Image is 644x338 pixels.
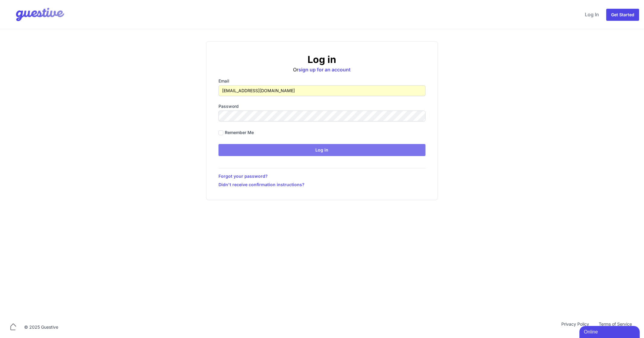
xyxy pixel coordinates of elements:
[579,325,641,338] iframe: chat widget
[218,103,426,109] label: Password
[218,54,426,73] div: Or
[218,173,426,179] a: Forgot your password?
[218,85,426,96] input: you@example.com
[5,2,66,27] img: Your Company
[24,324,58,330] div: © 2025 Guestive
[218,182,426,188] a: Didn't receive confirmation instructions?
[582,7,601,22] a: Log In
[299,67,351,73] a: sign up for an account
[218,144,426,156] input: Log in
[218,54,426,66] h2: Log in
[594,321,637,333] a: Terms of Service
[225,130,254,136] label: Remember me
[556,321,594,333] a: Privacy Policy
[606,9,639,21] a: Get Started
[218,78,426,84] label: Email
